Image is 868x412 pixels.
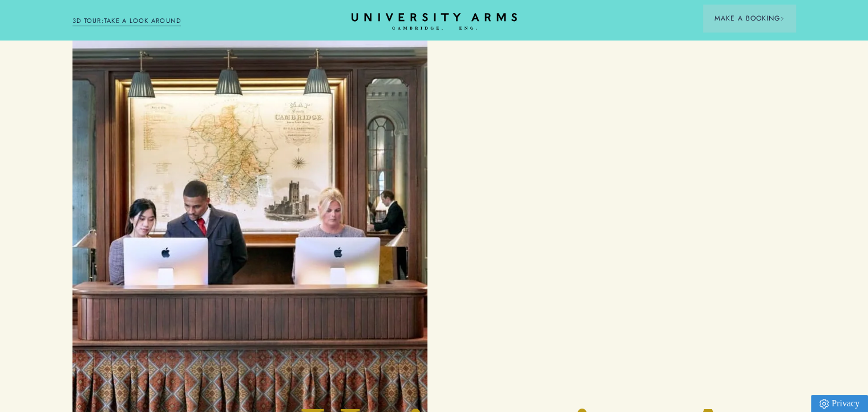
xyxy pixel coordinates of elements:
[714,13,784,23] span: Make a Booking
[72,16,181,26] a: 3D TOUR:TAKE A LOOK AROUND
[819,399,829,409] img: Privacy
[352,13,517,31] a: Home
[703,5,796,32] button: Make a BookingArrow icon
[811,395,868,412] a: Privacy
[780,17,784,21] img: Arrow icon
